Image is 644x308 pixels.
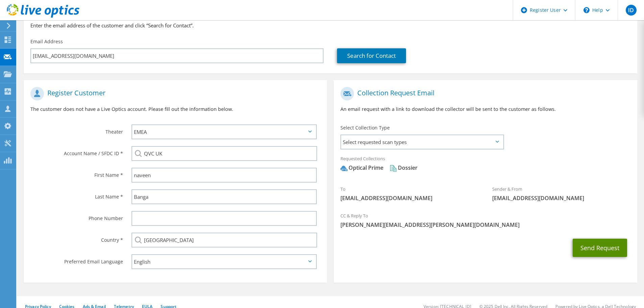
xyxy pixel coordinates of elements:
label: First Name * [30,168,123,179]
svg: \n [583,7,590,13]
div: Dossier [390,164,418,172]
span: [EMAIL_ADDRESS][DOMAIN_NAME] [492,194,630,202]
span: [PERSON_NAME][EMAIL_ADDRESS][PERSON_NAME][DOMAIN_NAME] [340,221,630,229]
span: Select requested scan types [341,135,503,149]
h1: Collection Request Email [340,87,627,100]
span: [EMAIL_ADDRESS][DOMAIN_NAME] [340,194,479,202]
div: CC & Reply To [334,209,637,232]
label: Phone Number [30,211,123,222]
p: An email request with a link to download the collector will be sent to the customer as follows. [340,105,630,113]
span: ID [626,5,637,16]
div: Optical Prime [340,164,383,172]
div: To [334,182,485,205]
p: The customer does not have a Live Optics account. Please fill out the information below. [30,105,320,113]
label: Theater [30,124,123,135]
label: Country * [30,233,123,243]
label: Preferred Email Language [30,254,123,265]
label: Email Address [30,38,63,45]
label: Account Name / SFDC ID * [30,146,123,157]
label: Select Collection Type [340,124,390,131]
a: Search for Contact [337,48,406,63]
button: Send Request [573,239,627,257]
label: Last Name * [30,189,123,200]
h1: Register Customer [30,87,317,100]
h3: Enter the email address of the customer and click “Search for Contact”. [30,22,630,29]
div: Sender & From [485,182,637,205]
div: Requested Collections [334,151,637,179]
